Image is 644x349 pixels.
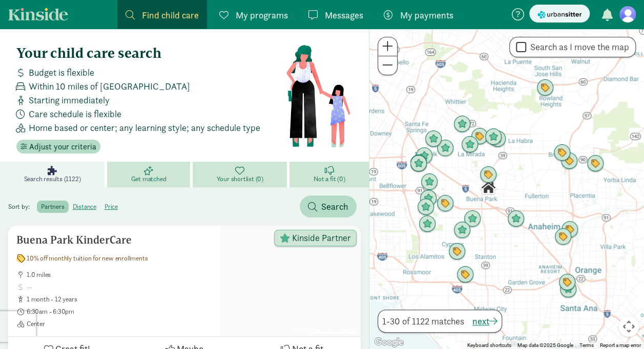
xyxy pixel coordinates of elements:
div: Click to see details [453,116,471,133]
div: Click to see details [461,136,479,154]
span: Messages [325,8,363,22]
span: Find child care [142,8,199,22]
a: Not a fit (0) [289,162,369,187]
div: Click to see details [536,79,554,97]
div: Click to see details [453,222,471,239]
span: Center [27,320,212,328]
span: My programs [236,8,288,22]
div: Click to see details [437,140,454,157]
a: Your shortlist (0) [193,162,290,187]
div: Click to see details [561,221,578,238]
button: Map camera controls [618,316,639,337]
button: Keyboard shortcuts [467,342,511,349]
img: urbansitter_logo_small.svg [537,9,581,20]
label: partners [37,201,68,213]
div: Click to see details [471,128,488,145]
span: Search [321,200,348,213]
label: Search as I move the map [526,41,629,53]
h4: Your child care search [16,45,285,61]
span: 6:30am - 6:30pm [27,308,212,316]
div: Click to see details [410,155,427,172]
span: Starting immediately [29,93,110,107]
span: Map data ©2025 Google [517,342,573,348]
a: Report a map error [600,342,641,348]
span: 10% off monthly tuition for new enrollments [27,254,148,263]
div: Click to see details [448,243,466,260]
div: Click to see details [485,128,502,146]
div: Click to see details [464,210,481,228]
div: Click to see details [456,266,474,283]
button: next [472,314,497,328]
span: Photo by [288,324,361,336]
span: 1 month - 12 years [27,295,212,303]
div: Click to see details [419,215,436,233]
div: Click to see details [416,147,433,165]
span: 1.0 miles [27,271,212,279]
span: Not a fit (0) [314,175,345,183]
h5: Buena Park KinderCare [16,234,212,246]
div: Click to see details [437,195,454,212]
a: Buena Park KinderCare [309,327,359,334]
div: Click to see details [480,179,497,197]
a: Open this area in Google Maps (opens a new window) [372,336,406,349]
div: Click to see details [558,274,576,291]
button: Adjust your criteria [16,140,100,154]
label: distance [69,201,100,213]
span: My payments [400,8,453,22]
div: Click to see details [480,166,497,184]
div: Click to see details [554,228,572,246]
div: Click to see details [421,173,438,191]
span: Your shortlist (0) [216,175,263,183]
div: Click to see details [420,190,437,207]
a: Get matched [107,162,193,187]
span: Get matched [131,175,167,183]
span: Adjust your criteria [29,141,96,153]
span: Care schedule is flexible [29,107,121,121]
a: Kinside [8,8,68,20]
a: Terms (opens in new tab) [579,342,594,348]
div: Click to see details [587,155,604,172]
div: Click to see details [507,210,525,228]
label: price [100,201,122,213]
div: Click to see details [417,199,434,216]
span: Sort by: [8,202,35,211]
div: Click to see details [553,144,571,162]
span: Home based or center; any learning style; any schedule type [29,121,260,135]
span: Within 10 miles of [GEOGRAPHIC_DATA] [29,79,190,93]
div: Click to see details [410,155,427,172]
div: Click to see details [425,130,442,148]
span: Search results (1122) [24,175,81,183]
button: Search [300,195,357,217]
img: Google [372,336,406,349]
span: Budget is flexible [29,66,94,79]
span: 1-30 of 1122 matches [382,314,464,328]
span: Kinside Partner [292,233,351,243]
